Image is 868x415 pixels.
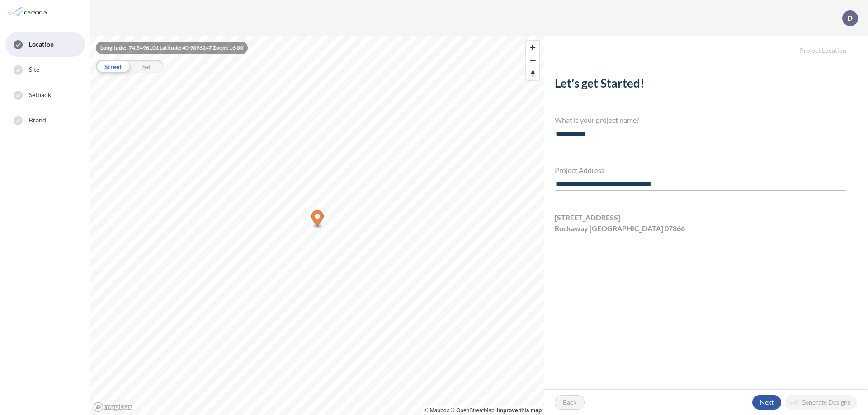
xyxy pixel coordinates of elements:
[130,60,164,73] div: Sat
[93,402,133,412] a: Mapbox homepage
[555,166,846,174] h4: Project Address
[497,407,542,414] a: Improve this map
[29,116,47,125] span: Brand
[29,65,39,74] span: Site
[311,210,324,229] div: Map marker
[526,67,539,80] button: Reset bearing to north
[96,60,130,73] div: Street
[555,76,846,94] h2: Let's get Started!
[526,41,539,54] button: Zoom in
[555,116,846,124] h4: What is your project name?
[526,54,539,67] button: Zoom out
[451,407,495,414] a: OpenStreetMap
[29,90,51,99] span: Setback
[526,67,539,80] span: Reset bearing to north
[29,40,54,49] span: Location
[90,36,544,415] canvas: Map
[847,14,853,22] p: D
[555,223,685,234] span: Rockaway [GEOGRAPHIC_DATA] 07866
[526,54,539,67] span: Zoom out
[752,395,781,410] button: Next
[425,407,449,414] a: Mapbox
[96,42,248,54] div: Longitude: -74.5496101 Latitude: 40.9096247 Zoom: 16.00
[544,36,868,55] h5: Project Location
[555,212,620,223] span: [STREET_ADDRESS]
[7,4,51,20] img: Parafin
